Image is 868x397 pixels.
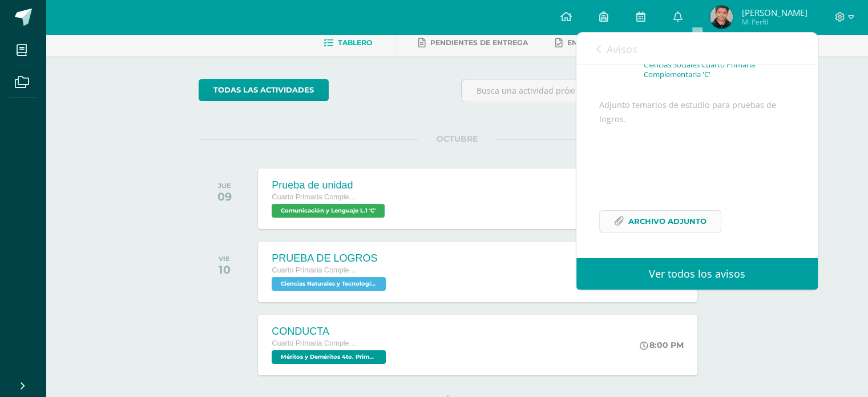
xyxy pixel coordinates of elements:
span: Tablero [338,38,372,47]
a: Entregadas [555,34,618,52]
a: Tablero [324,34,372,52]
p: Ciencias Sociales Cuarto Primaria Complementaria 'C' [644,60,795,79]
span: Archivo Adjunto [628,211,706,232]
span: [PERSON_NAME] [741,7,807,18]
img: 9faea1f23b81bfee6bf1bab53a723e59.png [710,6,733,29]
span: Cuarto Primaria Complementaria [272,339,357,347]
input: Busca una actividad próxima aquí... [462,79,714,102]
span: Pendientes de entrega [430,38,528,47]
span: Avisos [607,42,637,56]
span: Méritos y Deméritos 4to. Primaria ¨C¨ 'C' [272,350,386,364]
a: Archivo Adjunto [599,210,721,232]
a: todas las Actividades [199,79,329,101]
span: Comunicación y Lenguaje L.1 'C' [272,204,385,218]
span: Cuarto Primaria Complementaria [272,266,357,274]
a: Pendientes de entrega [418,34,528,52]
span: OCTUBRE [418,134,496,144]
div: Adjunto temarios de estudio para pruebas de logros. [599,98,795,246]
div: JUE [217,182,232,190]
span: Cuarto Primaria Complementaria [272,193,357,201]
div: 10 [219,263,231,276]
a: Ver todos los avisos [576,258,818,290]
span: Mi Perfil [741,17,807,27]
div: 8:00 PM [640,340,684,350]
span: Entregadas [567,38,618,47]
div: PRUEBA DE LOGROS [272,252,389,264]
div: VIE [219,255,231,263]
span: Ciencias Naturales y Tecnología 'C' [272,277,386,291]
div: CONDUCTA [272,326,389,338]
div: Prueba de unidad [272,179,387,191]
div: 09 [217,190,232,203]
